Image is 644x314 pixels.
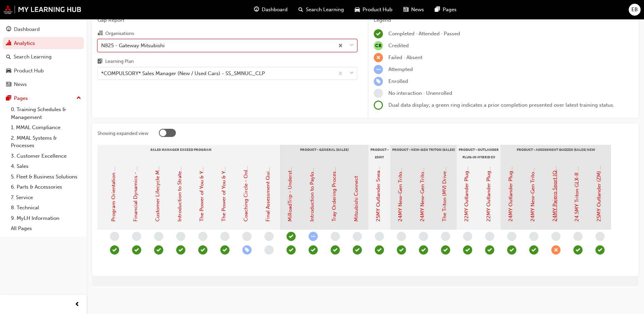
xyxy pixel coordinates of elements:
div: Product - New-Gen Triton (Sales) [390,145,457,162]
span: learningRecordVerb_ENROLL-icon [374,77,383,86]
div: Legend [374,16,633,24]
span: learningRecordVerb_NONE-icon [264,232,274,241]
a: 2. MMAL Systems & Processes [8,133,84,151]
a: guage-iconDashboard [249,3,293,17]
span: guage-icon [254,5,259,14]
span: learningRecordVerb_NONE-icon [374,89,383,98]
a: car-iconProduct Hub [349,3,398,17]
span: learningRecordVerb_COMPLETE-icon [331,245,340,255]
span: learningRecordVerb_NONE-icon [353,232,362,241]
span: down-icon [349,41,354,50]
span: learningRecordVerb_PASS-icon [595,245,605,255]
span: learningRecordVerb_PASS-icon [154,245,163,255]
span: up-icon [76,94,81,103]
span: car-icon [6,68,11,74]
span: car-icon [355,5,360,14]
span: learningRecordVerb_NONE-icon [529,232,538,241]
a: 8. Technical [8,203,84,213]
span: learningRecordVerb_ATTEMPT-icon [309,232,318,241]
button: Pages [3,92,84,105]
span: learningRecordVerb_ENROLL-icon [242,245,252,255]
span: learningRecordVerb_NONE-icon [441,232,450,241]
button: DashboardAnalyticsSearch LearningProduct HubNews [3,22,84,92]
span: Completed · Attended · Passed [388,31,460,37]
span: learningRecordVerb_COMPLETE-icon [485,245,494,255]
span: news-icon [403,5,408,14]
div: Learning Plan [105,58,134,65]
span: learningRecordVerb_PASS-icon [110,245,119,255]
div: Pages [14,94,28,102]
div: Product - 25MY Outlander [368,145,390,162]
span: Search Learning [306,6,344,14]
div: Product Hub [14,67,44,75]
a: mmal [3,5,81,14]
span: Product Hub [363,6,392,14]
span: learningRecordVerb_PASS-icon [220,245,229,255]
span: search-icon [6,54,11,60]
span: learningRecordVerb_NONE-icon [220,232,229,241]
span: search-icon [298,5,303,14]
span: pages-icon [6,95,11,102]
a: Product Hub [3,65,84,77]
span: learningRecordVerb_ATTEMPT-icon [374,65,383,74]
span: learningRecordVerb_FAIL-icon [551,245,560,255]
span: No interaction · Unenrolled [388,90,452,96]
a: search-iconSearch Learning [293,3,349,17]
a: Search Learning [3,51,84,63]
span: learningRecordVerb_PASS-icon [441,245,450,255]
span: learningRecordVerb_NONE-icon [419,232,428,241]
span: guage-icon [6,27,11,33]
span: learningRecordVerb_PASS-icon [507,245,516,255]
span: learningplan-icon [97,59,103,65]
span: learningRecordVerb_COMPLETE-icon [374,29,383,38]
span: learningRecordVerb_COMPLETE-icon [287,232,296,241]
span: learningRecordVerb_NONE-icon [507,232,516,241]
span: learningRecordVerb_COMPLETE-icon [419,245,428,255]
span: learningRecordVerb_NONE-icon [595,232,605,241]
span: Credited [388,42,409,49]
a: 3. Customer Excellence [8,151,84,161]
div: Organisations [105,30,134,37]
span: prev-icon [75,300,80,309]
span: organisation-icon [97,31,103,37]
div: Sales Manager Exceed Program [81,145,280,162]
span: learningRecordVerb_NONE-icon [573,232,583,241]
a: Dashboard [3,23,84,36]
a: 4. Sales [8,161,84,172]
span: learningRecordVerb_PASS-icon [573,245,583,255]
span: Dual data display; a green ring indicates a prior completion presented over latest training status. [388,102,614,108]
span: EB [631,6,638,14]
span: learningRecordVerb_ATTEND-icon [198,245,207,255]
span: learningRecordVerb_COMPLETE-icon [375,245,384,255]
span: learningRecordVerb_PASS-icon [463,245,472,255]
span: pages-icon [435,5,440,14]
a: Analytics [3,37,84,50]
a: News [3,78,84,91]
span: learningRecordVerb_PASS-icon [309,245,318,255]
div: *COMPULSORY* Sales Manager (New / Used Cars) - SS_SMNUC_CLP [101,70,265,77]
a: Introduction to Payload and Towing Capacities [309,111,315,222]
a: news-iconNews [398,3,429,17]
span: Gap Report [97,16,357,24]
a: 1. MMAL Compliance [8,122,84,133]
div: Product - General (Sales) [280,145,368,162]
div: Search Learning [14,53,52,61]
span: Pages [443,6,457,14]
div: Product - Assessment Quizzes (Sales) NEW [501,145,611,162]
span: learningRecordVerb_NONE-icon [132,232,141,241]
a: 25MY Outlander Sneak Peek Video [375,141,381,222]
span: learningRecordVerb_NONE-icon [485,232,494,241]
a: pages-iconPages [429,3,462,17]
span: chart-icon [6,40,11,47]
div: News [14,81,27,88]
span: learningRecordVerb_NONE-icon [331,232,340,241]
span: learningRecordVerb_NONE-icon [176,232,185,241]
span: learningRecordVerb_FAIL-icon [374,53,383,62]
div: Product - Outlander Plug-in Hybrid EV (Sales) [457,145,501,162]
span: learningRecordVerb_NONE-icon [375,232,384,241]
span: learningRecordVerb_NONE-icon [463,232,472,241]
span: learningRecordVerb_NONE-icon [242,232,252,241]
span: down-icon [349,69,354,78]
span: learningRecordVerb_NONE-icon [397,232,406,241]
span: learningRecordVerb_NONE-icon [264,245,274,255]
